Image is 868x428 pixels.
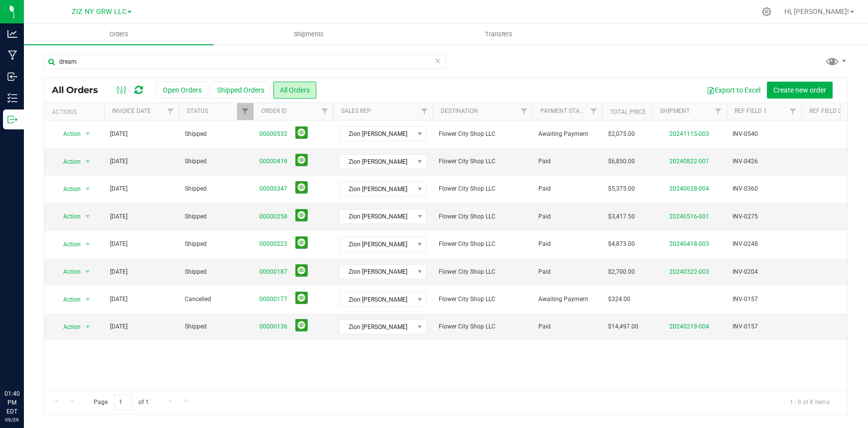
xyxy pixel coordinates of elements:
span: Zion [PERSON_NAME] [340,155,414,169]
a: 00000347 [259,184,287,194]
span: Shipped [185,129,248,139]
span: Shipments [280,30,337,39]
span: Flower City Shop LLC [439,184,526,194]
span: select [82,237,94,251]
span: Zion [PERSON_NAME] [340,293,414,307]
span: Action [54,237,81,251]
span: Shipped [185,322,248,331]
a: 20240322-003 [669,268,709,275]
span: [DATE] [110,129,127,139]
span: INV-0426 [733,157,758,166]
span: $324.00 [608,295,630,304]
span: select [82,320,94,334]
span: select [82,127,94,141]
a: 00000258 [259,212,287,221]
span: $2,075.00 [608,129,635,139]
span: [DATE] [110,295,127,304]
button: Open Orders [156,82,208,99]
a: Payment Status [540,107,590,114]
span: Zion [PERSON_NAME] [340,210,414,223]
inline-svg: Inbound [7,72,17,82]
span: [DATE] [110,157,127,166]
span: INV-0157 [733,295,758,304]
span: Zion [PERSON_NAME] [340,265,414,279]
span: Paid [538,267,596,277]
span: Shipped [185,212,248,221]
a: 00000223 [259,239,287,249]
span: $2,700.00 [608,267,635,277]
div: Actions [52,108,100,115]
a: Shipment [660,107,690,114]
button: Create new order [767,82,833,99]
span: INV-0248 [733,239,758,249]
span: Flower City Shop LLC [439,295,526,304]
button: All Orders [273,82,316,99]
span: Page of 1 [85,395,157,410]
span: INV-0360 [733,184,758,194]
a: Transfers [404,24,594,45]
span: [DATE] [110,212,127,221]
p: 01:40 PM EDT [4,389,19,416]
span: Shipped [185,239,248,249]
a: 20240628-004 [669,185,709,192]
span: Paid [538,212,596,221]
inline-svg: Inventory [7,93,17,103]
a: Shipments [214,24,403,45]
span: $6,850.00 [608,157,635,166]
a: Filter [710,103,727,120]
a: Sales Rep [341,107,371,114]
a: Filter [516,103,532,120]
a: 00000136 [259,322,287,331]
span: ZIZ NY GRW LLC [72,7,126,16]
span: Orders [96,30,142,39]
div: Manage settings [760,7,773,16]
span: Shipped [185,267,248,277]
a: 20240219-004 [669,323,709,330]
span: $3,417.50 [608,212,635,221]
a: Filter [586,103,602,120]
span: $5,375.00 [608,184,635,194]
a: Filter [162,103,179,120]
span: Flower City Shop LLC [439,212,526,221]
span: $14,497.00 [608,322,638,331]
span: INV-0157 [733,322,758,331]
span: $4,873.00 [608,239,635,249]
span: Create new order [773,86,826,94]
span: Paid [538,322,596,331]
span: Zion [PERSON_NAME] [340,320,414,334]
span: Shipped [185,184,248,194]
span: All Orders [52,85,108,96]
a: 00000532 [259,129,287,139]
span: Shipped [185,157,248,166]
p: 09/29 [4,416,19,424]
span: select [82,182,94,196]
span: Zion [PERSON_NAME] [340,127,414,141]
a: 20240516-001 [669,213,709,220]
span: Flower City Shop LLC [439,157,526,166]
span: select [82,293,94,307]
span: select [82,155,94,169]
a: Filter [785,103,801,120]
span: Flower City Shop LLC [439,267,526,277]
span: Awaiting Payment [538,295,596,304]
span: select [82,265,94,279]
input: Search Order ID, Destination, Customer PO... [44,54,446,69]
span: Zion [PERSON_NAME] [340,237,414,251]
inline-svg: Analytics [7,29,17,39]
span: select [82,210,94,223]
a: Destination [441,107,478,114]
span: 1 - 8 of 8 items [782,395,838,410]
span: [DATE] [110,322,127,331]
span: Action [54,155,81,169]
inline-svg: Outbound [7,114,17,124]
a: Invoice Date [112,107,151,114]
span: Hi, [PERSON_NAME]! [784,7,849,15]
span: INV-0540 [733,129,758,139]
span: Action [54,265,81,279]
span: Clear [434,54,441,67]
a: Order ID [261,107,287,114]
button: Shipped Orders [211,82,271,99]
span: Paid [538,239,596,249]
a: Ref Field 2 [809,107,842,114]
button: Export to Excel [700,82,767,99]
